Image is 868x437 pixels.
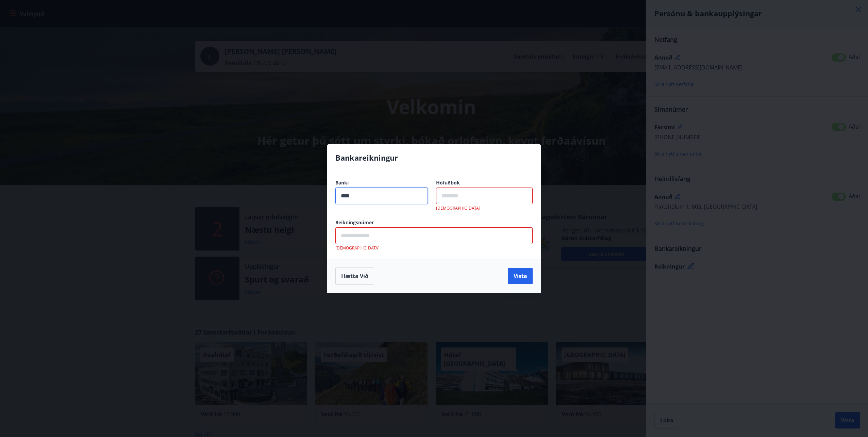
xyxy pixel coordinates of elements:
p: [DEMOGRAPHIC_DATA] [436,206,533,211]
button: Vista [508,268,533,284]
label: Reikningsnúmer [335,219,533,226]
h4: Bankareikningur [335,152,533,163]
label: Höfuðbók [436,179,533,186]
p: [DEMOGRAPHIC_DATA] [335,245,533,251]
label: Banki [335,179,428,186]
button: Hætta við [335,268,374,285]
